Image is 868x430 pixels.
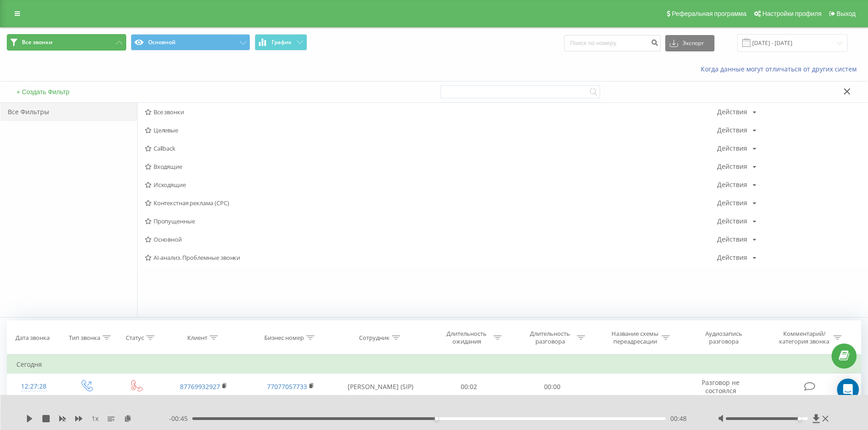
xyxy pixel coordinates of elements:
[16,378,51,395] div: 12:27:28
[7,355,861,374] td: Сегодня
[798,417,801,420] div: Accessibility label
[526,330,575,345] div: Длительность разговора
[359,334,390,342] div: Сотрудник
[717,254,747,261] div: Действия
[145,182,717,188] span: Исходящие
[7,34,126,51] button: Все звонки
[717,109,747,115] div: Действия
[22,39,52,46] span: Все звонки
[69,334,100,342] div: Тип звонка
[837,10,856,17] span: Выход
[145,236,717,243] span: Основной
[180,382,220,391] a: 87769932927
[841,87,854,97] button: Закрыть
[145,163,717,170] span: Входящие
[778,330,831,345] div: Комментарий/категория звонка
[15,334,50,342] div: Дата звонка
[717,127,747,133] div: Действия
[837,379,859,400] div: Open Intercom Messenger
[611,330,659,345] div: Название схемы переадресации
[702,378,740,395] span: Разговор не состоялся
[442,330,491,345] div: Длительность ожидания
[717,145,747,152] div: Действия
[14,88,72,96] button: + Создать Фильтр
[264,334,304,342] div: Бизнес номер
[145,200,717,206] span: Контекстная реклама (CPC)
[665,35,714,51] button: Экспорт
[717,182,747,188] div: Действия
[126,334,144,342] div: Статус
[564,35,661,51] input: Поиск по номеру
[435,417,438,420] div: Accessibility label
[717,200,747,206] div: Действия
[427,374,511,400] td: 00:02
[145,109,717,115] span: Все звонки
[267,382,307,391] a: 77077057733
[670,414,687,423] span: 00:48
[145,127,717,133] span: Целевые
[169,414,192,423] span: - 00:45
[272,39,292,46] span: График
[511,374,594,400] td: 00:00
[762,10,822,17] span: Настройки профиля
[717,218,747,224] div: Действия
[255,34,307,51] button: График
[717,236,747,243] div: Действия
[694,330,753,345] div: Аудиозапись разговора
[672,10,746,17] span: Реферальная программа
[334,374,427,400] td: [PERSON_NAME] (SIP)
[187,334,207,342] div: Клиент
[145,145,717,152] span: Callback
[717,163,747,170] div: Действия
[92,414,98,423] span: 1 x
[0,103,137,121] div: Все Фильтры
[701,65,861,73] a: Когда данные могут отличаться от других систем
[145,254,717,261] span: AI-анализ. Проблемные звонки
[145,218,717,224] span: Пропущенные
[131,34,250,51] button: Основной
